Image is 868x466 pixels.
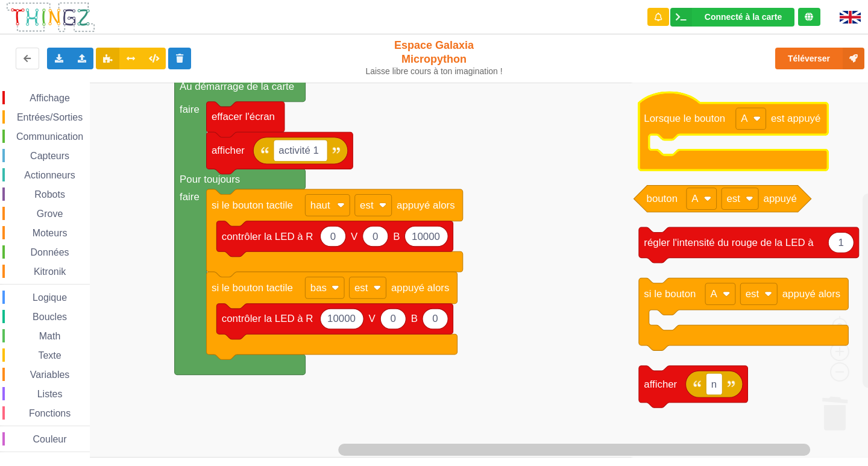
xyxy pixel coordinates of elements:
[644,237,814,248] text: régler l'intensité du rouge de la LED à
[798,8,820,26] div: Tu es connecté au serveur de création de Thingz
[644,379,677,390] text: afficher
[647,193,678,204] text: bouton
[15,112,84,122] span: Entrées/Sorties
[771,113,820,124] text: est appuyé
[14,131,85,142] span: Communication
[310,200,330,211] text: haut
[360,66,508,77] div: Laisse libre cours à ton imagination !
[212,282,293,294] text: si le bouton tactile
[180,81,294,92] text: Au démarrage de la carte
[5,1,96,33] img: thingz_logo.png
[29,247,71,257] span: Données
[393,231,400,242] text: B
[31,228,69,238] span: Moteurs
[390,313,395,324] text: 0
[28,151,71,161] span: Capteurs
[180,191,200,203] text: faire
[351,231,358,242] text: V
[412,231,440,242] text: 10000
[360,200,374,211] text: est
[838,237,843,248] text: 1
[28,370,72,380] span: Variables
[212,145,245,156] text: afficher
[432,313,438,324] text: 0
[369,313,376,324] text: V
[212,112,275,123] text: effacer l'écran
[391,282,449,294] text: appuyé alors
[727,193,741,204] text: est
[782,288,840,300] text: appuyé alors
[35,209,65,219] span: Grove
[310,282,327,294] text: bas
[180,104,200,115] text: faire
[36,350,63,361] span: Texte
[764,193,797,204] text: appuyé
[746,288,759,300] text: est
[32,266,68,277] span: Kitronik
[330,231,336,242] text: 0
[212,200,293,211] text: si le bouton tactile
[327,313,356,324] text: 10000
[373,231,378,242] text: 0
[775,48,864,69] button: Téléverser
[222,231,313,242] text: contrôler la LED à R
[31,312,69,322] span: Boucles
[840,11,861,24] img: gb.png
[22,170,77,180] span: Actionneurs
[711,288,718,300] text: A
[711,379,717,390] text: n
[691,193,699,204] text: A
[644,113,725,124] text: Lorsque le bouton
[741,113,748,124] text: A
[397,200,454,211] text: appuyé alors
[354,282,368,294] text: est
[31,434,69,444] span: Couleur
[27,408,72,418] span: Fonctions
[411,313,418,324] text: B
[37,331,63,341] span: Math
[36,389,64,399] span: Listes
[278,145,318,156] text: activité 1
[180,174,240,185] text: Pour toujours
[670,8,794,27] div: Ta base fonctionne bien !
[33,189,67,200] span: Robots
[28,93,71,103] span: Affichage
[31,292,69,303] span: Logique
[705,13,782,21] div: Connecté à la carte
[644,288,696,300] text: si le bouton
[222,313,313,324] text: contrôler la LED à R
[360,39,508,77] div: Espace Galaxia Micropython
